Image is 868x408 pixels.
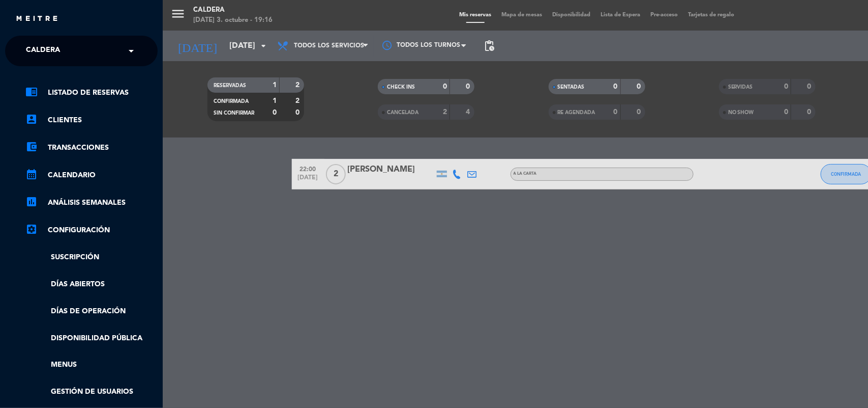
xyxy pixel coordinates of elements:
img: MEITRE [15,15,58,23]
i: assessment [25,196,38,208]
a: chrome_reader_modeListado de Reservas [25,87,158,99]
a: Días abiertos [25,279,158,290]
a: Menus [25,359,158,371]
i: chrome_reader_mode [25,86,38,98]
a: account_boxClientes [25,114,158,126]
a: Disponibilidad pública [25,333,158,344]
a: account_balance_walletTransacciones [25,142,158,154]
a: Suscripción [25,252,158,263]
a: Días de Operación [25,306,158,317]
a: Gestión de usuarios [25,386,158,398]
i: settings_applications [25,223,38,235]
i: calendar_month [25,168,38,180]
a: Configuración [25,224,158,236]
span: Caldera [26,40,60,62]
a: calendar_monthCalendario [25,169,158,181]
a: assessmentANÁLISIS SEMANALES [25,197,158,209]
i: account_box [25,113,38,125]
i: account_balance_wallet [25,141,38,153]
